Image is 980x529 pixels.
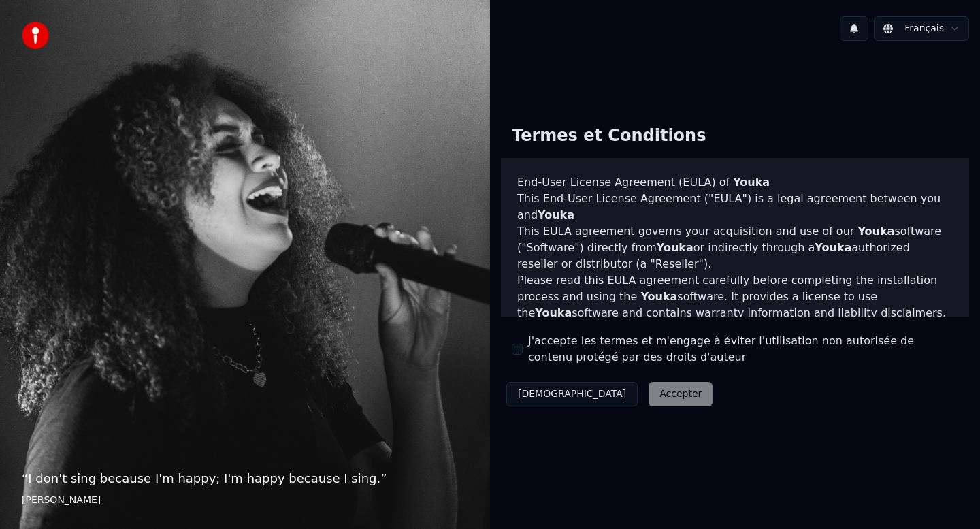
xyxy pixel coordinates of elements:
span: Youka [657,241,693,254]
p: “ I don't sing because I'm happy; I'm happy because I sing. ” [22,469,468,488]
p: Please read this EULA agreement carefully before completing the installation process and using th... [517,272,953,321]
h3: End-User License Agreement (EULA) of [517,174,953,191]
span: Youka [535,306,572,319]
span: Youka [857,225,894,238]
footer: [PERSON_NAME] [22,494,468,507]
img: youka [22,22,49,49]
p: This End-User License Agreement ("EULA") is a legal agreement between you and [517,191,953,223]
button: [DEMOGRAPHIC_DATA] [506,382,638,406]
span: Youka [640,290,677,303]
span: Youka [815,241,851,254]
p: This EULA agreement governs your acquisition and use of our software ("Software") directly from o... [517,223,953,272]
span: Youka [733,176,770,189]
span: Youka [538,208,574,221]
label: J'accepte les termes et m'engage à éviter l'utilisation non autorisée de contenu protégé par des ... [528,333,958,366]
div: Termes et Conditions [501,114,717,158]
